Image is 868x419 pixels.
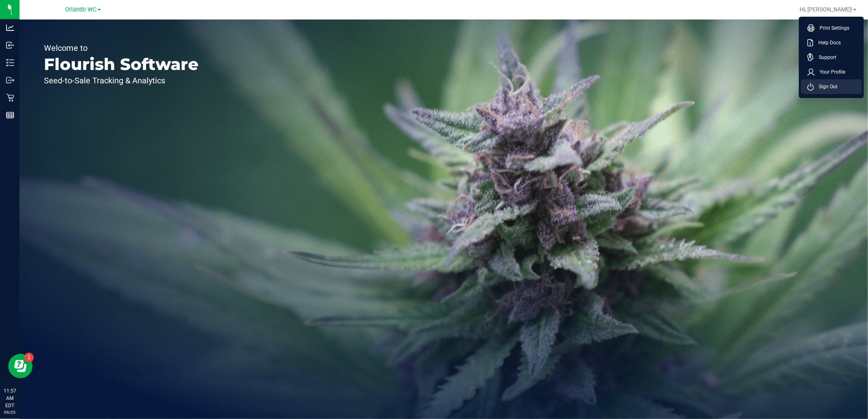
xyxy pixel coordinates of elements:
[814,53,836,61] span: Support
[44,56,199,72] p: Flourish Software
[6,94,14,102] inline-svg: Retail
[44,44,199,52] p: Welcome to
[815,68,845,76] span: Your Profile
[66,6,97,13] span: Orlando WC
[6,111,14,119] inline-svg: Reports
[44,76,199,85] p: Seed-to-Sale Tracking & Analytics
[807,39,859,47] a: Help Docs
[4,387,16,409] p: 11:57 AM EDT
[4,409,16,415] p: 09/25
[6,59,14,67] inline-svg: Inventory
[800,6,853,13] span: Hi, [PERSON_NAME]!
[815,24,849,32] span: Print Settings
[6,24,14,32] inline-svg: Analytics
[801,79,862,94] li: Sign Out
[813,39,841,47] span: Help Docs
[814,83,837,91] span: Sign Out
[6,76,14,84] inline-svg: Outbound
[6,41,14,49] inline-svg: Inbound
[24,353,34,362] iframe: Resource center unread badge
[807,53,859,61] a: Support
[8,354,33,378] iframe: Resource center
